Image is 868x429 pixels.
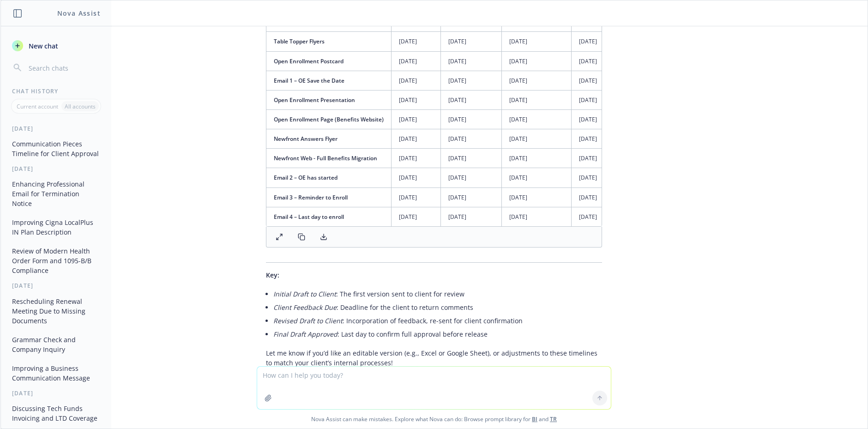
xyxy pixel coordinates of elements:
[501,207,572,226] td: [DATE]
[8,294,104,328] button: Rescheduling Renewal Meeting Due to Missing Documents
[8,361,104,386] button: Improving a Business Communication Message
[273,287,602,301] li: : The first version sent to client for review
[57,8,101,18] h1: Nova Assist
[572,51,635,71] td: [DATE]
[274,213,344,221] span: Email 4 – Last day to enroll
[392,207,441,226] td: [DATE]
[392,149,441,168] td: [DATE]
[392,51,441,71] td: [DATE]
[441,129,502,149] td: [DATE]
[8,176,104,211] button: Enhancing Professional Email for Termination Notice
[274,96,355,104] span: Open Enrollment Presentation
[4,410,864,429] span: Nova Assist can make mistakes. Explore what Nova can do: Browse prompt library for and
[392,90,441,109] td: [DATE]
[441,32,502,51] td: [DATE]
[572,71,635,90] td: [DATE]
[274,154,377,162] span: Newfront Web - Full Benefits Migration
[273,301,602,314] li: : Deadline for the client to return comments
[572,168,635,187] td: [DATE]
[266,271,279,279] span: Key:
[8,37,104,54] button: New chat
[441,168,502,187] td: [DATE]
[8,332,104,357] button: Grammar Check and Company Inquiry
[274,77,344,85] span: Email 1 – OE Save the Date
[501,51,572,71] td: [DATE]
[273,327,602,341] li: : Last day to confirm full approval before release
[8,243,104,278] button: Review of Modern Health Order Form and 1095-B/B Compliance
[392,110,441,129] td: [DATE]
[441,71,502,90] td: [DATE]
[1,125,111,133] div: [DATE]
[572,149,635,168] td: [DATE]
[532,415,537,423] a: BI
[274,37,325,45] span: Table Topper Flyers
[273,316,343,325] em: Revised Draft to Client
[273,314,602,327] li: : Incorporation of feedback, re-sent for client confirmation
[27,61,100,74] input: Search chats
[273,330,338,338] em: Final Draft Approved
[8,136,104,161] button: Communication Pieces Timeline for Client Approval
[273,303,337,312] em: Client Feedback Due
[441,149,502,168] td: [DATE]
[392,32,441,51] td: [DATE]
[8,215,104,240] button: Improving Cigna LocalPlus IN Plan Description
[1,389,111,397] div: [DATE]
[501,32,572,51] td: [DATE]
[501,110,572,129] td: [DATE]
[501,129,572,149] td: [DATE]
[572,187,635,207] td: [DATE]
[501,168,572,187] td: [DATE]
[274,115,384,123] span: Open Enrollment Page (Benefits Website)
[392,187,441,207] td: [DATE]
[1,282,111,290] div: [DATE]
[17,103,58,110] p: Current account
[441,90,502,109] td: [DATE]
[441,187,502,207] td: [DATE]
[550,415,557,423] a: TR
[274,174,338,181] span: Email 2 – OE has started
[572,110,635,129] td: [DATE]
[274,57,344,65] span: Open Enrollment Postcard
[392,71,441,90] td: [DATE]
[441,110,502,129] td: [DATE]
[1,87,111,95] div: Chat History
[27,41,58,51] span: New chat
[274,193,348,201] span: Email 3 – Reminder to Enroll
[572,129,635,149] td: [DATE]
[572,32,635,51] td: [DATE]
[441,207,502,226] td: [DATE]
[441,51,502,71] td: [DATE]
[266,348,602,368] p: Let me know if you’d like an editable version (e.g., Excel or Google Sheet), or adjustments to th...
[392,129,441,149] td: [DATE]
[392,168,441,187] td: [DATE]
[501,187,572,207] td: [DATE]
[273,290,336,298] em: Initial Draft to Client
[501,90,572,109] td: [DATE]
[274,135,338,143] span: Newfront Answers Flyer
[501,149,572,168] td: [DATE]
[572,207,635,226] td: [DATE]
[501,71,572,90] td: [DATE]
[8,401,104,426] button: Discussing Tech Funds Invoicing and LTD Coverage
[1,165,111,173] div: [DATE]
[572,90,635,109] td: [DATE]
[65,103,96,110] p: All accounts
